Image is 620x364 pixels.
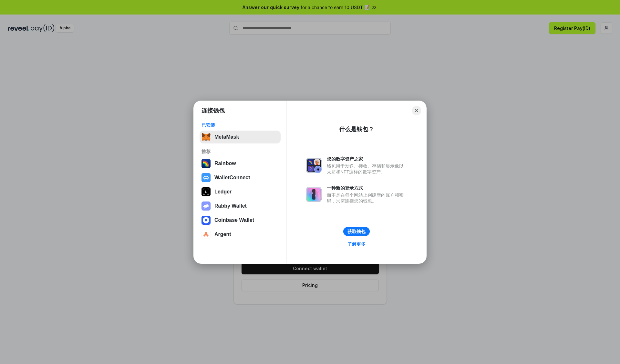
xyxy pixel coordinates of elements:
[201,107,225,114] h1: 连接钱包
[201,149,279,154] div: 推荐
[327,163,407,175] div: 钱包用于发送、接收、存储和显示像以太坊和NFT这样的数字资产。
[214,161,236,166] div: Rainbow
[200,171,281,184] button: WalletConnect
[200,214,281,227] button: Coinbase Wallet
[201,187,211,196] img: svg+xml,%3Csvg%20xmlns%3D%22http%3A%2F%2Fwww.w3.org%2F2000%2Fsvg%22%20width%3D%2228%22%20height%3...
[201,159,211,168] img: svg+xml,%3Csvg%20width%3D%22120%22%20height%3D%22120%22%20viewBox%3D%220%200%20120%20120%22%20fil...
[344,240,369,248] a: 了解更多
[343,227,370,236] button: 获取钱包
[214,231,231,237] div: Argent
[214,175,250,181] div: WalletConnect
[200,157,281,170] button: Rainbow
[200,185,281,198] button: Ledger
[339,125,374,133] div: 什么是钱包？
[201,230,211,239] img: svg+xml,%3Csvg%20width%3D%2228%22%20height%3D%2228%22%20viewBox%3D%220%200%2028%2028%22%20fill%3D...
[347,241,366,247] div: 了解更多
[214,217,254,223] div: Coinbase Wallet
[306,187,322,202] img: svg+xml,%3Csvg%20xmlns%3D%22http%3A%2F%2Fwww.w3.org%2F2000%2Fsvg%22%20fill%3D%22none%22%20viewBox...
[200,228,281,241] button: Argent
[200,200,281,212] button: Rabby Wallet
[306,158,322,173] img: svg+xml,%3Csvg%20xmlns%3D%22http%3A%2F%2Fwww.w3.org%2F2000%2Fsvg%22%20fill%3D%22none%22%20viewBox...
[347,229,366,234] div: 获取钱包
[201,202,211,211] img: svg+xml,%3Csvg%20xmlns%3D%22http%3A%2F%2Fwww.w3.org%2F2000%2Fsvg%22%20fill%3D%22none%22%20viewBox...
[201,173,211,182] img: svg+xml,%3Csvg%20width%3D%2228%22%20height%3D%2228%22%20viewBox%3D%220%200%2028%2028%22%20fill%3D...
[214,189,232,195] div: Ledger
[327,192,407,204] div: 而不是在每个网站上创建新的账户和密码，只需连接您的钱包。
[201,216,211,225] img: svg+xml,%3Csvg%20width%3D%2228%22%20height%3D%2228%22%20viewBox%3D%220%200%2028%2028%22%20fill%3D...
[201,133,211,142] img: svg+xml,%3Csvg%20fill%3D%22none%22%20height%3D%2233%22%20viewBox%3D%220%200%2035%2033%22%20width%...
[327,185,407,191] div: 一种新的登录方式
[201,122,279,128] div: 已安装
[327,156,407,162] div: 您的数字资产之家
[214,203,247,209] div: Rabby Wallet
[200,131,281,143] button: MetaMask
[214,134,239,140] div: MetaMask
[412,106,421,115] button: Close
